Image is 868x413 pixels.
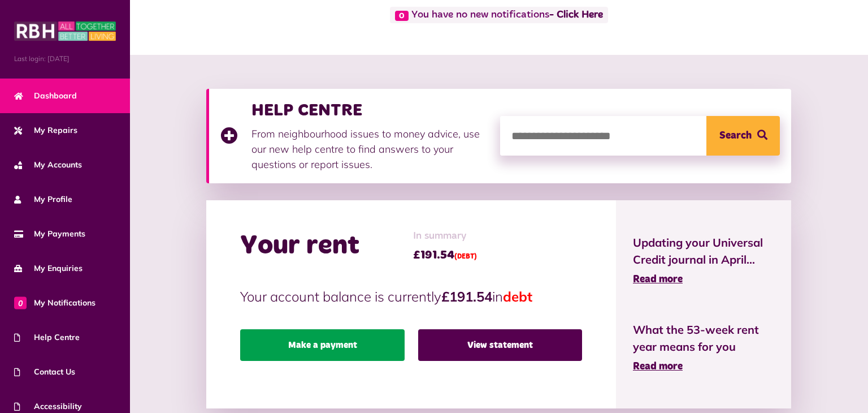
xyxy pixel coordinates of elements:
[14,401,82,412] span: Accessibility
[14,366,75,378] span: Contact Us
[14,297,96,309] span: My Notifications
[240,230,359,263] h2: Your rent
[14,263,83,274] span: My Enquiries
[395,11,409,21] span: 0
[14,193,72,205] span: My Profile
[454,253,477,260] span: (DEBT)
[14,159,82,171] span: My Accounts
[14,54,116,64] span: Last login: [DATE]
[14,90,77,102] span: Dashboard
[14,296,27,309] span: 0
[240,329,404,361] a: Make a payment
[633,234,774,268] span: Updating your Universal Credit journal in April...
[418,329,582,361] a: View statement
[14,332,80,343] span: Help Centre
[719,116,752,156] span: Search
[240,286,581,307] p: Your account balance is currently in
[390,7,607,23] span: You have no new notifications
[633,234,774,287] a: Updating your Universal Credit journal in April... Read more
[14,228,85,240] span: My Payments
[549,10,603,20] a: - Click Here
[251,126,489,172] p: From neighbourhood issues to money advice, use our new help centre to find answers to your questi...
[633,362,683,372] span: Read more
[633,321,774,375] a: What the 53-week rent year means for you Read more
[251,100,489,121] h3: HELP CENTRE
[633,274,683,285] span: Read more
[14,124,77,136] span: My Repairs
[633,321,774,355] span: What the 53-week rent year means for you
[413,229,477,244] span: In summary
[441,288,492,305] strong: £191.54
[503,288,532,305] span: debt
[14,20,116,42] img: MyRBH
[706,116,780,156] button: Search
[413,247,477,264] span: £191.54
